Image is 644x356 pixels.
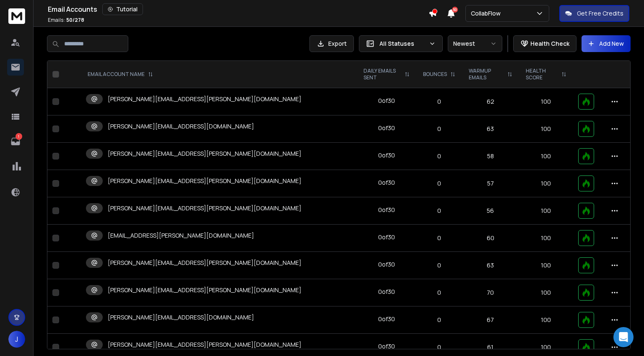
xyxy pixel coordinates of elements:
[378,315,395,323] div: 0 of 30
[519,170,573,197] td: 100
[519,115,573,143] td: 100
[364,68,401,81] p: DAILY EMAILS SENT
[559,5,629,22] button: Get Free Credits
[16,133,22,140] p: 1
[108,177,301,185] p: [PERSON_NAME][EMAIL_ADDRESS][PERSON_NAME][DOMAIN_NAME]
[582,35,631,52] button: Add New
[378,97,395,105] div: 0 of 30
[108,286,301,294] p: [PERSON_NAME][EMAIL_ADDRESS][PERSON_NAME][DOMAIN_NAME]
[519,197,573,225] td: 100
[519,88,573,115] td: 100
[421,316,457,324] p: 0
[421,234,457,242] p: 0
[421,179,457,188] p: 0
[462,143,519,170] td: 58
[48,3,428,15] div: Email Accounts
[462,306,519,334] td: 67
[421,343,457,351] p: 0
[519,225,573,252] td: 100
[378,151,395,160] div: 0 of 30
[421,207,457,215] p: 0
[519,252,573,279] td: 100
[577,9,623,18] p: Get Free Credits
[530,39,569,48] p: Health Check
[8,331,25,348] button: J
[462,197,519,225] td: 56
[378,206,395,214] div: 0 of 30
[513,35,576,52] button: Health Check
[462,252,519,279] td: 63
[462,170,519,197] td: 57
[526,68,558,81] p: HEALTH SCORE
[108,149,301,158] p: [PERSON_NAME][EMAIL_ADDRESS][PERSON_NAME][DOMAIN_NAME]
[448,35,502,52] button: Newest
[378,342,395,351] div: 0 of 30
[462,115,519,143] td: 63
[471,9,504,18] p: CollabFlow
[519,306,573,334] td: 100
[462,279,519,306] td: 70
[519,279,573,306] td: 100
[108,259,301,267] p: [PERSON_NAME][EMAIL_ADDRESS][PERSON_NAME][DOMAIN_NAME]
[421,97,457,106] p: 0
[519,143,573,170] td: 100
[88,71,153,78] div: EMAIL ACCOUNT NAME
[108,122,254,131] p: [PERSON_NAME][EMAIL_ADDRESS][DOMAIN_NAME]
[108,231,254,240] p: [EMAIL_ADDRESS][PERSON_NAME][DOMAIN_NAME]
[7,133,24,150] a: 1
[421,125,457,133] p: 0
[108,95,301,103] p: [PERSON_NAME][EMAIL_ADDRESS][PERSON_NAME][DOMAIN_NAME]
[66,16,84,24] span: 50 / 278
[469,68,504,81] p: WARMUP EMAILS
[309,35,354,52] button: Export
[421,261,457,270] p: 0
[378,233,395,241] div: 0 of 30
[378,124,395,132] div: 0 of 30
[452,7,458,13] span: 50
[108,313,254,322] p: [PERSON_NAME][EMAIL_ADDRESS][DOMAIN_NAME]
[421,288,457,297] p: 0
[421,152,457,160] p: 0
[462,225,519,252] td: 60
[613,327,634,347] div: Open Intercom Messenger
[462,88,519,115] td: 62
[378,288,395,296] div: 0 of 30
[423,71,447,78] p: BOUNCES
[108,340,301,349] p: [PERSON_NAME][EMAIL_ADDRESS][PERSON_NAME][DOMAIN_NAME]
[378,178,395,187] div: 0 of 30
[379,39,426,48] p: All Statuses
[108,204,301,212] p: [PERSON_NAME][EMAIL_ADDRESS][PERSON_NAME][DOMAIN_NAME]
[378,260,395,269] div: 0 of 30
[48,17,84,24] p: Emails :
[102,3,143,15] button: Tutorial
